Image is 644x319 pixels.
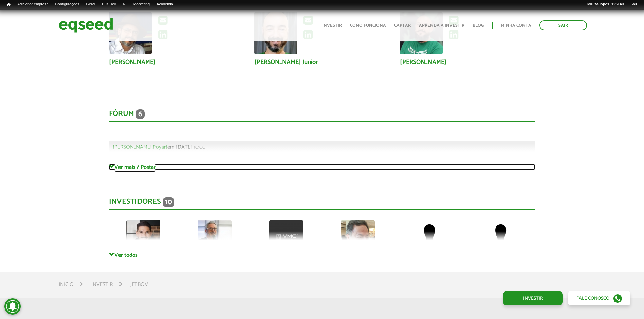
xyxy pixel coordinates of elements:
img: picture-72979-1750193488.jpg [126,220,160,254]
strong: luiza.lopes_125140 [590,2,624,6]
a: Minha conta [501,23,531,28]
span: 10 [163,197,174,207]
a: Ver todos [109,252,535,258]
img: default-user.png [484,220,518,254]
a: Adicionar empresa [14,2,52,7]
a: [PERSON_NAME] Junior [254,59,318,65]
a: Marketing [130,2,153,7]
a: Sair [627,2,641,7]
img: picture-112624-1716663541.png [341,220,375,254]
a: Geral [82,2,98,7]
span: Início [7,2,11,7]
a: Blog [473,23,484,28]
img: EqSeed [59,16,113,34]
span: em [DATE] 10:00 [113,143,205,152]
a: Bus Dev [98,2,119,7]
img: picture-112313-1743624016.jpg [198,220,232,254]
a: Captar [394,23,411,28]
a: [PERSON_NAME] [109,59,156,65]
a: Fale conosco [568,291,630,305]
a: Configurações [52,2,83,7]
div: Fórum [109,109,535,122]
img: picture-100036-1732821753.png [269,220,303,254]
a: Investir [503,291,563,305]
img: default-user.png [412,220,446,254]
span: 6 [136,109,145,119]
a: Ver mais / Postar [109,164,535,170]
a: Como funciona [350,23,386,28]
a: Investir [91,282,113,287]
a: Academia [153,2,177,7]
a: Aprenda a investir [419,23,464,28]
a: Oláluiza.lopes_125140 [581,2,627,7]
a: RI [119,2,130,7]
a: Investir [322,23,342,28]
a: [PERSON_NAME] [400,59,447,65]
a: Sair [539,20,587,30]
div: Investidores [109,197,535,210]
a: Início [3,2,14,8]
li: JetBov [130,280,148,289]
a: Início [59,282,74,287]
